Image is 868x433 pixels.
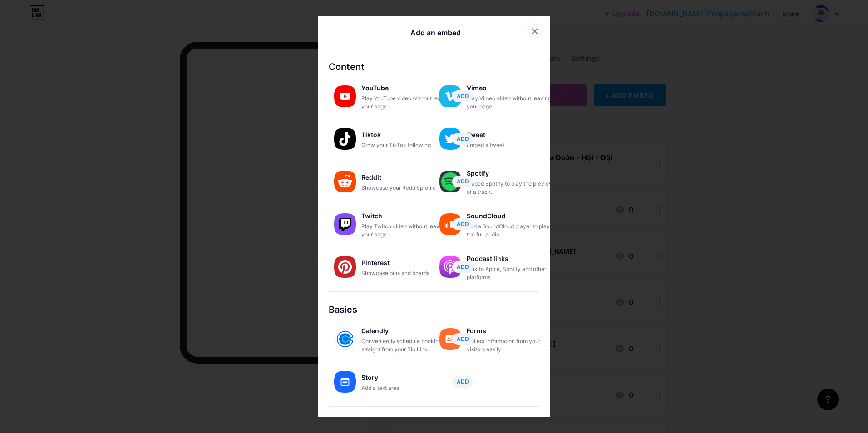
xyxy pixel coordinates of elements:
[467,82,557,94] div: Vimeo
[334,128,356,150] img: tiktok
[452,261,473,273] button: ADD
[361,128,452,141] div: Tiktok
[361,337,452,354] div: Conveniently schedule bookings straight from your Bio Link.
[334,256,356,278] img: pinterest
[467,210,557,222] div: SoundCloud
[439,171,461,192] img: spotify
[361,256,452,269] div: Pinterest
[334,213,356,235] img: twitch
[467,141,557,149] div: Embed a tweet.
[467,252,557,265] div: Podcast links
[439,213,461,235] img: soundcloud
[457,92,469,100] span: ADD
[452,376,473,388] button: ADD
[329,60,539,74] div: Content
[361,325,452,337] div: Calendly
[457,177,469,185] span: ADD
[457,135,469,143] span: ADD
[361,141,452,149] div: Grow your TikTok following
[457,335,469,343] span: ADD
[467,325,557,337] div: Forms
[439,328,461,350] img: forms
[452,176,473,187] button: ADD
[334,85,356,107] img: youtube
[467,265,557,281] div: Link to Apple, Spotify and other platforms.
[334,371,356,393] img: story
[439,85,461,107] img: vimeo
[467,337,557,354] div: Collect information from your visitors easily
[329,303,539,316] div: Basics
[334,171,356,192] img: reddit
[452,218,473,230] button: ADD
[467,222,557,239] div: Add a SoundCloud player to play the full audio.
[467,167,557,180] div: Spotify
[361,222,452,239] div: Play Twitch video without leaving your page.
[361,171,452,184] div: Reddit
[361,82,452,94] div: YouTube
[439,256,461,278] img: podcastlinks
[334,328,356,350] img: calendly
[410,27,461,38] div: Add an embed
[467,94,557,111] div: Play Vimeo video without leaving your page.
[361,371,452,384] div: Story
[457,263,469,271] span: ADD
[361,384,452,392] div: Add a text area
[452,333,473,345] button: ADD
[452,133,473,145] button: ADD
[467,180,557,196] div: Embed Spotify to play the preview of a track.
[452,90,473,102] button: ADD
[361,210,452,222] div: Twitch
[361,94,452,111] div: Play YouTube video without leaving your page.
[467,128,557,141] div: Tweet
[361,269,452,277] div: Showcase pins and boards
[439,128,461,150] img: twitter
[457,220,469,228] span: ADD
[361,184,452,192] div: Showcase your Reddit profile
[457,378,469,385] span: ADD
